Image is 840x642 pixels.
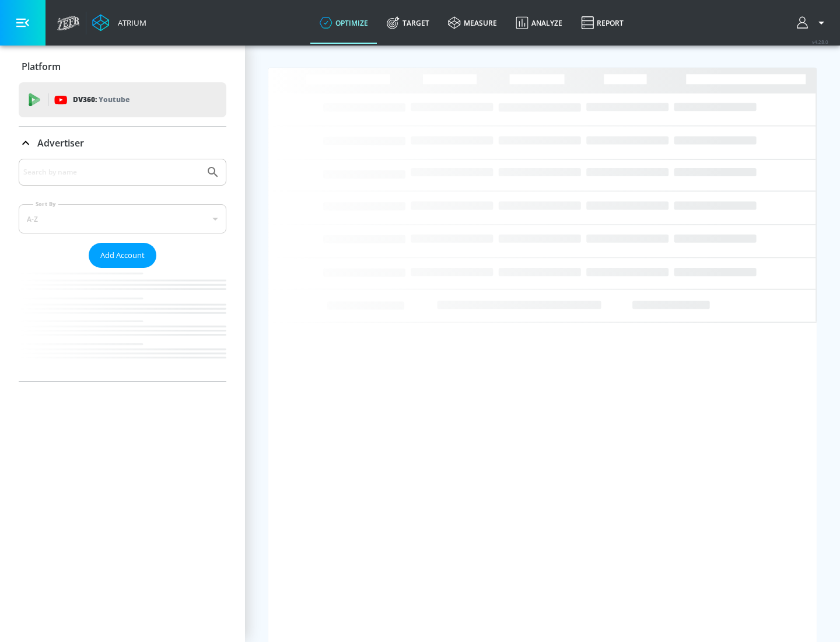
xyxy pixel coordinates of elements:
div: Atrium [113,18,146,28]
div: A-Z [19,204,226,233]
div: Advertiser [19,159,226,381]
a: optimize [310,2,377,44]
nav: list of Advertiser [19,268,226,381]
button: Add Account [89,243,156,268]
a: Report [572,2,633,44]
input: Search by name [23,165,200,180]
div: DV360: Youtube [19,82,226,117]
label: Sort By [33,200,58,208]
a: Atrium [92,14,146,32]
div: Platform [19,50,226,83]
p: DV360: [73,93,129,106]
span: Add Account [100,249,145,262]
p: Youtube [99,93,129,106]
a: Analyze [506,2,572,44]
div: Advertiser [19,127,226,159]
a: measure [439,2,506,44]
p: Platform [22,60,61,73]
p: Advertiser [37,137,84,149]
a: Target [377,2,439,44]
span: v 4.28.0 [812,39,828,45]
